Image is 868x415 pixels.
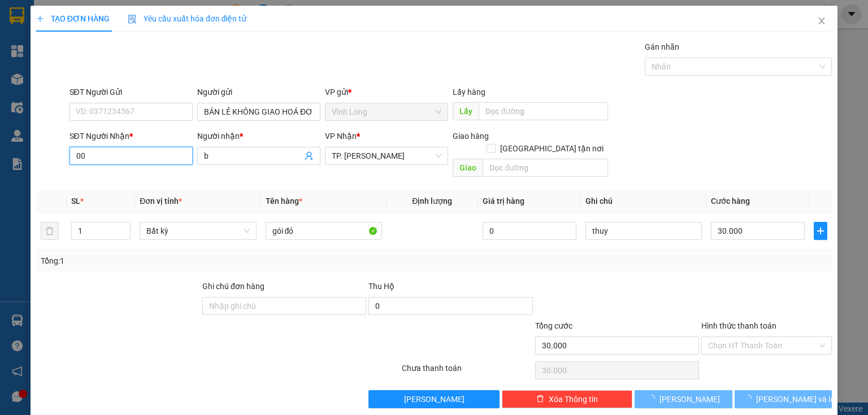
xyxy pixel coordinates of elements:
input: Dọc đường [479,102,608,120]
button: [PERSON_NAME] [635,390,732,408]
span: plus [36,15,44,23]
span: delete [536,395,544,404]
div: VP gửi [325,86,448,98]
input: Ghi Chú [585,222,702,240]
button: delete [41,222,59,240]
input: 0 [483,222,576,240]
div: Người gửi [197,86,320,98]
span: [PERSON_NAME] [659,393,720,405]
div: SĐT Người Gửi [70,86,193,98]
span: Lấy hàng [453,88,485,97]
input: VD: Bàn, Ghế [266,222,382,240]
span: VP Nhận [325,132,357,141]
button: plus [814,222,827,240]
span: close [817,16,826,25]
span: user-add [305,151,314,160]
button: Close [806,6,837,37]
span: Tên hàng [266,196,302,206]
span: Cước hàng [711,196,750,206]
span: [PERSON_NAME] [404,393,465,405]
input: Dọc đường [483,159,608,177]
span: Yêu cầu xuất hóa đơn điện tử [128,14,247,23]
span: TP. Hồ Chí Minh [332,147,441,164]
input: Ghi chú đơn hàng [202,297,366,315]
span: [GEOGRAPHIC_DATA] tận nơi [496,142,608,155]
span: Xóa Thông tin [549,393,598,405]
div: Tổng: 1 [41,255,336,267]
span: Lấy [453,102,479,120]
span: Đơn vị tính [140,196,182,206]
div: Người nhận [197,130,320,142]
label: Ghi chú đơn hàng [202,282,264,291]
button: [PERSON_NAME] [368,390,499,408]
span: Giá trị hàng [483,196,524,206]
span: SL [71,196,80,206]
img: icon [128,15,137,24]
span: [PERSON_NAME] và In [756,393,835,405]
span: Định lượng [412,196,452,206]
label: Hình thức thanh toán [701,321,776,330]
button: [PERSON_NAME] và In [735,390,832,408]
span: Vĩnh Long [332,103,441,120]
span: loading [744,395,756,403]
span: Bất kỳ [146,222,249,239]
button: deleteXóa Thông tin [502,390,632,408]
div: SĐT Người Nhận [70,130,193,142]
span: TẠO ĐƠN HÀNG [36,14,110,23]
label: Gán nhãn [645,42,679,51]
span: Thu Hộ [368,282,394,291]
span: Giao hàng [453,132,489,141]
span: Tổng cước [535,321,572,330]
span: plus [814,226,827,235]
th: Ghi chú [581,190,706,212]
span: Giao [453,159,483,177]
div: Chưa thanh toán [401,362,533,382]
span: loading [647,395,659,403]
